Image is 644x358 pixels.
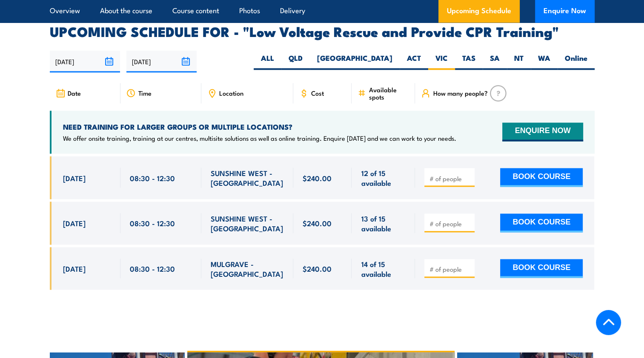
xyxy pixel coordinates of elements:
[361,213,406,233] span: 13 of 15 available
[303,173,332,182] span: $240.00
[428,53,455,70] label: VIC
[369,86,409,100] span: Available spots
[361,259,406,278] span: 14 of 15 available
[361,168,406,188] span: 12 of 15 available
[63,122,456,131] h4: NEED TRAINING FOR LARGER GROUPS OR MULTIPLE LOCATIONS?
[281,53,310,70] label: QLD
[310,53,400,70] label: [GEOGRAPHIC_DATA]
[63,263,86,273] span: [DATE]
[507,53,531,70] label: NT
[500,168,583,187] button: BOOK COURSE
[502,122,583,141] button: ENQUIRE NOW
[126,51,197,72] input: To date
[63,173,86,182] span: [DATE]
[219,89,243,97] span: Location
[63,134,456,142] p: We offer onsite training, training at our centres, multisite solutions as well as online training...
[138,89,152,97] span: Time
[254,53,281,70] label: ALL
[531,53,558,70] label: WA
[483,53,507,70] label: SA
[50,25,595,37] h2: UPCOMING SCHEDULE FOR - "Low Voltage Rescue and Provide CPR Training"
[68,89,81,97] span: Date
[429,264,472,273] input: # of people
[211,213,284,233] span: SUNSHINE WEST - [GEOGRAPHIC_DATA]
[130,173,175,182] span: 08:30 - 12:30
[130,263,175,273] span: 08:30 - 12:30
[429,219,472,227] input: # of people
[311,89,324,97] span: Cost
[63,218,86,227] span: [DATE]
[500,213,583,232] button: BOOK COURSE
[50,51,120,72] input: From date
[303,263,332,273] span: $240.00
[211,259,284,278] span: MULGRAVE - [GEOGRAPHIC_DATA]
[303,218,332,227] span: $240.00
[211,168,284,188] span: SUNSHINE WEST - [GEOGRAPHIC_DATA]
[433,89,487,97] span: How many people?
[558,53,595,70] label: Online
[400,53,428,70] label: ACT
[429,174,472,182] input: # of people
[500,259,583,278] button: BOOK COURSE
[130,218,175,227] span: 08:30 - 12:30
[455,53,483,70] label: TAS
